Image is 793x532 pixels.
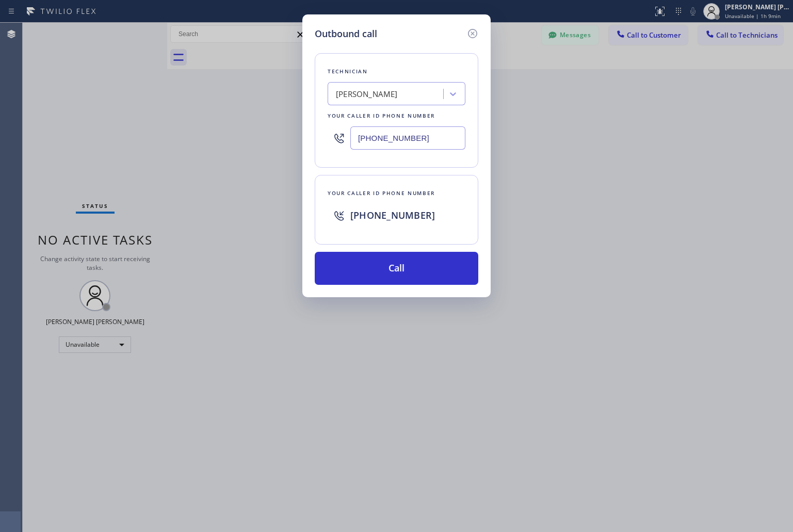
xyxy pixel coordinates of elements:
input: (123) 456-7890 [350,126,465,150]
h5: Outbound call [315,27,377,41]
span: [PHONE_NUMBER] [350,209,435,221]
div: Your caller id phone number [328,110,465,121]
div: Technician [328,66,465,77]
div: Your caller id phone number [328,188,465,199]
div: [PERSON_NAME] [336,88,398,100]
button: Call [315,252,478,285]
